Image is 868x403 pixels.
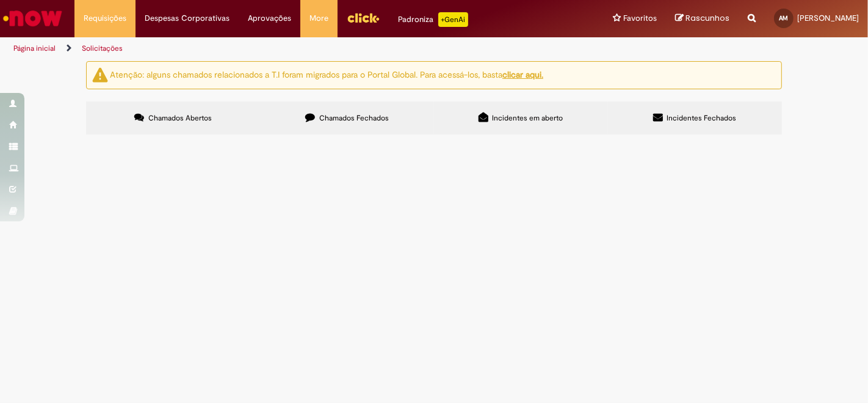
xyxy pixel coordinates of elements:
[148,113,212,123] span: Chamados Abertos
[779,14,789,22] span: AM
[13,43,56,53] a: Página inicial
[398,12,468,27] div: Padroniza
[84,12,126,24] span: Requisições
[438,12,468,27] p: +GenAi
[667,113,737,123] span: Incidentes Fechados
[797,13,859,23] span: [PERSON_NAME]
[347,9,380,27] img: click_logo_yellow_360x200.png
[145,12,230,24] span: Despesas Corporativas
[319,113,389,123] span: Chamados Fechados
[493,113,563,123] span: Incidentes em aberto
[675,13,729,24] a: Rascunhos
[502,69,543,80] a: clicar aqui.
[309,12,328,24] span: More
[248,12,291,24] span: Aprovações
[1,6,64,31] img: ServiceNow
[685,12,729,24] span: Rascunhos
[9,37,570,60] ul: Trilhas de página
[82,43,123,53] a: Solicitações
[623,12,657,24] span: Favoritos
[110,69,543,80] ng-bind-html: Atenção: alguns chamados relacionados a T.I foram migrados para o Portal Global. Para acessá-los,...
